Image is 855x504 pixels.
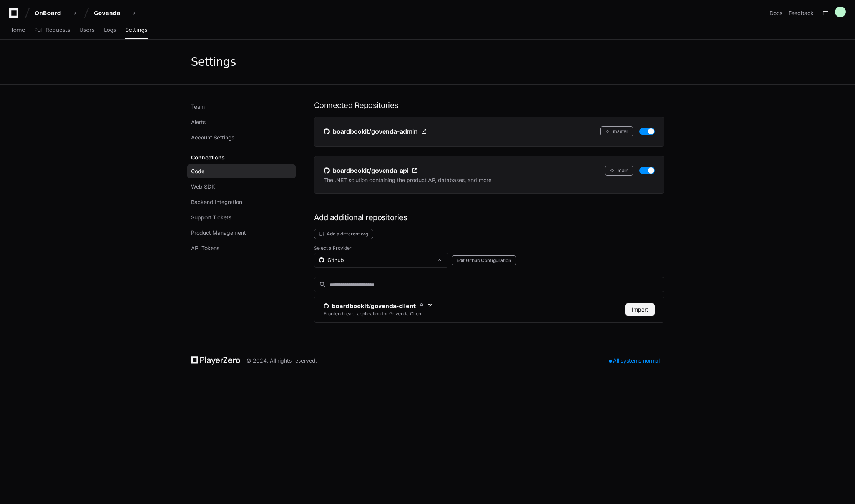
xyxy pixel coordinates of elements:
span: Pull Requests [34,28,70,32]
button: OnBoard [32,6,81,20]
span: Backend Integration [191,198,242,206]
a: API Tokens [187,241,296,255]
a: Logs [104,22,116,39]
span: boardbookit/govenda-client [332,302,416,310]
a: Web SDK [187,180,296,194]
a: Backend Integration [187,195,296,209]
button: Add a different org [314,229,373,239]
span: Users [80,28,95,32]
a: Docs [770,9,782,17]
label: Select a Provider [314,245,664,251]
span: Support Tickets [191,214,231,221]
mat-icon: search [319,281,327,288]
span: Web SDK [191,183,215,191]
a: Pull Requests [34,22,70,39]
div: All systems normal [604,355,664,366]
button: main [605,166,633,176]
a: Code [187,164,296,178]
span: Team [191,103,205,111]
span: Logs [104,28,116,32]
button: master [600,126,633,136]
h1: Add additional repositories [314,212,664,223]
a: Settings [125,22,147,39]
a: Alerts [187,115,296,129]
span: API Tokens [191,244,219,252]
button: Edit Github Configuration [452,255,516,265]
a: boardbookit/govenda-admin [324,126,427,136]
a: boardbookit/govenda-api [324,166,418,176]
span: Home [9,28,25,32]
h1: Connected Repositories [314,100,664,111]
div: © 2024. All rights reserved. [246,357,317,365]
span: boardbookit/govenda-api [333,166,408,175]
button: Govenda [91,6,140,20]
div: Settings [191,55,236,69]
div: Frontend react application for Govenda Client [324,311,423,317]
a: Users [80,22,95,39]
span: Product Management [191,229,246,237]
a: Account Settings [187,131,296,144]
div: Github [319,256,433,264]
p: The .NET solution containing the product AP, databases, and more [324,176,491,184]
div: OnBoard [35,9,68,17]
a: Team [187,100,296,114]
button: Feedback [789,9,813,17]
a: boardbookit/govenda-client [324,302,433,310]
div: Govenda [94,9,127,17]
a: Product Management [187,226,296,240]
a: Home [9,22,25,39]
span: Settings [125,28,147,32]
span: Code [191,167,204,175]
span: Account Settings [191,134,234,141]
span: Alerts [191,118,206,126]
a: Support Tickets [187,211,296,224]
button: Import [625,303,655,316]
span: boardbookit/govenda-admin [333,127,418,136]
